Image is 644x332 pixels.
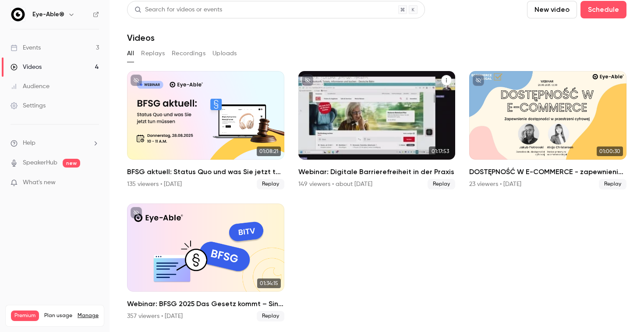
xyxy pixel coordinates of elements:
img: Eye-Able® [11,7,25,21]
button: Recordings [172,46,205,61]
a: 01:17:53Webinar: Digitale Barrierefreiheit in der Praxis149 viewers • about [DATE]Replay [298,71,456,189]
span: Replay [257,179,284,189]
button: unpublished [131,75,142,86]
li: Webinar: Digitale Barrierefreiheit in der Praxis [298,71,456,189]
div: Search for videos or events [134,5,222,14]
a: SpeakerHub [23,158,57,168]
li: BFSG aktuell: Status Quo und was Sie jetzt tun müssen [127,71,284,189]
section: Videos [127,1,626,322]
a: 01:00:30DOSTĘPNOŚĆ W E-COMMERCE - zapewnienie dostępności w przestrzeni cyfrowej23 viewers • [DAT... [469,71,626,189]
a: 01:34:15Webinar: BFSG 2025 Das Gesetz kommt – Sind Sie bereit?357 viewers • [DATE]Replay [127,203,284,322]
button: Replays [141,46,165,61]
li: DOSTĘPNOŚĆ W E-COMMERCE - zapewnienie dostępności w przestrzeni cyfrowej [469,71,626,189]
span: Replay [257,311,284,321]
button: unpublished [302,75,313,86]
h2: Webinar: Digitale Barrierefreiheit in der Praxis [298,167,456,177]
span: Plan usage [44,312,72,319]
div: 23 viewers • [DATE] [469,180,521,189]
span: 01:08:21 [257,146,281,156]
div: 135 viewers • [DATE] [127,180,182,189]
span: Premium [11,311,39,321]
div: Events [11,43,41,52]
span: What's new [23,178,56,187]
button: unpublished [473,75,484,86]
span: 01:00:30 [597,146,623,156]
span: new [63,159,80,168]
span: 01:17:53 [429,146,452,156]
div: Videos [11,63,42,71]
div: 357 viewers • [DATE] [127,312,183,321]
li: help-dropdown-opener [11,139,99,148]
button: New video [527,1,577,18]
h1: Videos [127,32,155,43]
a: Manage [78,312,99,319]
li: Webinar: BFSG 2025 Das Gesetz kommt – Sind Sie bereit? [127,203,284,322]
ul: Videos [127,71,626,321]
div: 149 viewers • about [DATE] [298,180,372,189]
button: All [127,46,134,61]
div: Audience [11,82,50,91]
iframe: Noticeable Trigger [88,179,99,187]
h2: Webinar: BFSG 2025 Das Gesetz kommt – Sind Sie bereit? [127,299,284,309]
span: Replay [428,179,455,189]
h2: BFSG aktuell: Status Quo und was Sie jetzt tun müssen [127,167,284,177]
a: 01:08:21BFSG aktuell: Status Quo und was Sie jetzt tun müssen135 viewers • [DATE]Replay [127,71,284,189]
span: Replay [599,179,626,189]
span: Help [23,139,35,148]
h6: Eye-Able® [32,10,64,19]
button: Uploads [212,46,237,61]
h2: DOSTĘPNOŚĆ W E-COMMERCE - zapewnienie dostępności w przestrzeni cyfrowej [469,167,626,177]
span: 01:34:15 [257,278,281,288]
button: Schedule [580,1,626,18]
button: unpublished [131,207,142,218]
div: Settings [11,101,46,110]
